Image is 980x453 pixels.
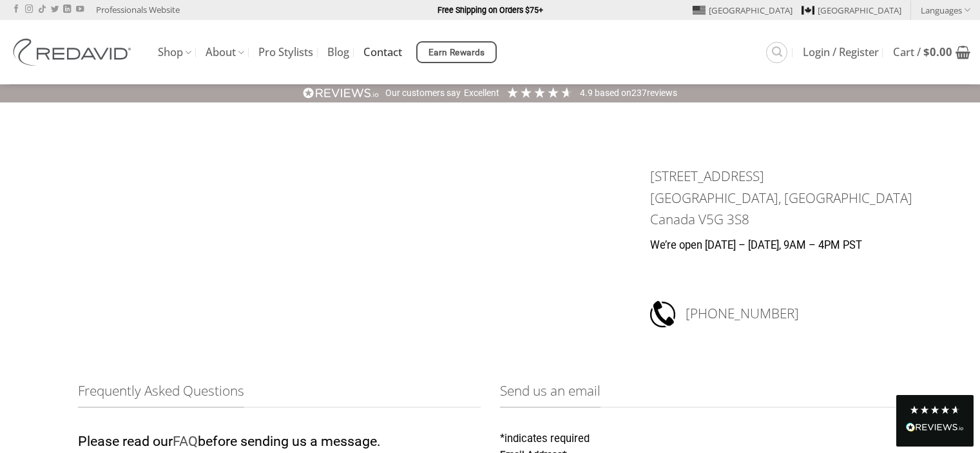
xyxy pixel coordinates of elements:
[10,39,139,66] img: REDAVID Salon Products | United States
[78,380,244,408] span: Frequently Asked Questions
[25,5,33,14] a: Follow on Instagram
[896,395,974,447] div: Read All Reviews
[76,5,84,14] a: Follow on YouTube
[923,44,952,59] bdi: 0.00
[363,41,402,64] a: Contact
[906,423,964,432] img: REVIEWS.io
[766,42,787,63] a: Search
[631,88,647,98] span: 237
[923,44,930,59] span: $
[500,380,600,408] span: Send us an email
[327,41,349,64] a: Blog
[906,420,964,437] div: Read All Reviews
[650,237,918,255] p: We’re open [DATE] – [DATE], 9AM – 4PM PST
[158,40,191,65] a: Shop
[173,433,198,449] a: FAQ
[595,88,631,98] span: Based on
[802,1,901,20] a: [GEOGRAPHIC_DATA]
[258,41,313,64] a: Pro Stylists
[63,5,71,14] a: Follow on LinkedIn
[416,41,497,63] a: Earn Rewards
[303,87,379,99] img: REVIEWS.io
[647,88,677,98] span: reviews
[686,299,918,329] h3: [PHONE_NUMBER]
[12,5,20,14] a: Follow on Facebook
[893,38,970,66] a: View cart
[803,47,879,57] span: Login / Register
[693,1,793,20] a: [GEOGRAPHIC_DATA]
[464,87,499,100] div: Excellent
[385,87,461,100] div: Our customers say
[893,47,952,57] span: Cart /
[921,1,970,19] a: Languages
[500,430,903,448] div: indicates required
[428,46,485,60] span: Earn Rewards
[38,5,46,14] a: Follow on TikTok
[506,86,573,99] div: 4.92 Stars
[437,5,543,15] strong: Free Shipping on Orders $75+
[206,40,244,65] a: About
[51,5,59,14] a: Follow on Twitter
[580,88,595,98] span: 4.9
[803,41,879,64] a: Login / Register
[650,166,918,230] h3: [STREET_ADDRESS] [GEOGRAPHIC_DATA], [GEOGRAPHIC_DATA] Canada V5G 3S8
[909,405,961,415] div: 4.8 Stars
[78,430,481,453] p: Please read our before sending us a message.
